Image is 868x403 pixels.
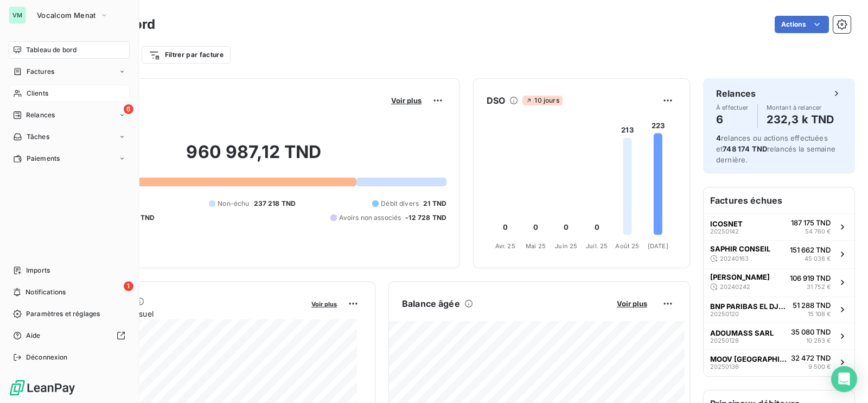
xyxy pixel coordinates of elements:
[790,245,831,254] span: 151 662 TND
[710,219,743,228] span: ICOSNET
[555,242,577,250] tspan: Juin 25
[767,104,834,111] span: Montant à relancer
[716,134,721,142] span: 4
[27,132,49,142] span: Tâches
[27,89,48,98] span: Clients
[311,300,337,308] span: Voir plus
[720,284,750,290] span: 20240242
[37,11,95,20] span: Vocalcom Menat
[61,308,304,319] span: Chiffre d'affaires mensuel
[767,111,834,128] h4: 232,3 k TND
[27,67,54,77] span: Factures
[710,244,770,253] span: SAPHIR CONSEIL
[26,266,50,275] span: Imports
[124,104,133,114] span: 6
[704,187,854,213] h6: Factures échues
[710,311,739,317] span: 20250120
[26,352,68,362] span: Déconnexion
[381,199,419,209] span: Débit divers
[791,218,831,227] span: 187 175 TND
[716,111,749,128] h4: 6
[124,281,133,291] span: 1
[614,299,650,308] button: Voir plus
[716,134,835,164] span: relances ou actions effectuées et relancés la semaine dernière.
[831,366,857,392] div: Open Intercom Messenger
[710,355,787,363] span: MOOV [GEOGRAPHIC_DATA] [GEOGRAPHIC_DATA]
[617,299,647,308] span: Voir plus
[723,144,767,153] span: 748 174 TND
[339,213,401,223] span: Avoirs non associés
[9,379,76,396] img: Logo LeanPay
[615,242,639,250] tspan: Août 25
[26,45,76,55] span: Tableau de bord
[704,323,854,349] button: ADOUMASS SARL2025012835 080 TND10 263 €
[775,16,829,33] button: Actions
[522,96,562,105] span: 10 jours
[308,299,340,308] button: Voir plus
[805,227,831,236] span: 54 760 €
[405,213,446,223] span: -12 728 TND
[704,268,854,297] button: [PERSON_NAME]20240242106 919 TND31 752 €
[716,104,749,111] span: À effectuer
[704,240,854,268] button: SAPHIR CONSEIL20240163151 662 TND45 038 €
[791,354,831,362] span: 32 472 TND
[26,331,41,341] span: Aide
[710,337,739,344] span: 20250128
[704,349,854,376] button: MOOV [GEOGRAPHIC_DATA] [GEOGRAPHIC_DATA]2025013632 472 TND9 500 €
[61,141,446,174] h2: 960 987,12 TND
[9,327,130,344] a: Aide
[526,242,546,250] tspan: Mai 25
[704,297,854,323] button: BNP PARIBAS EL DJAZAIR2025012051 288 TND15 108 €
[710,273,770,281] span: [PERSON_NAME]
[716,87,756,100] h6: Relances
[793,301,831,310] span: 51 288 TND
[27,154,60,163] span: Paiements
[254,199,296,209] span: 237 218 TND
[142,46,231,64] button: Filtrer par facture
[720,255,749,262] span: 20240163
[648,242,668,250] tspan: [DATE]
[9,7,26,24] div: VM
[26,110,55,120] span: Relances
[807,282,831,292] span: 31 752 €
[806,336,831,345] span: 10 263 €
[25,287,66,297] span: Notifications
[495,242,515,250] tspan: Avr. 25
[805,254,831,263] span: 45 038 €
[218,199,249,209] span: Non-échu
[710,363,739,370] span: 20250136
[402,297,460,310] h6: Balance âgée
[704,213,854,240] button: ICOSNET20250142187 175 TND54 760 €
[808,362,831,371] span: 9 500 €
[710,302,788,311] span: BNP PARIBAS EL DJAZAIR
[586,242,608,250] tspan: Juil. 25
[710,329,774,337] span: ADOUMASS SARL
[710,228,739,235] span: 20250142
[388,96,425,105] button: Voir plus
[26,309,100,319] span: Paramètres et réglages
[808,310,831,319] span: 15 108 €
[790,274,831,282] span: 106 919 TND
[487,94,505,107] h6: DSO
[391,96,422,105] span: Voir plus
[791,328,831,336] span: 35 080 TND
[423,199,446,209] span: 21 TND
